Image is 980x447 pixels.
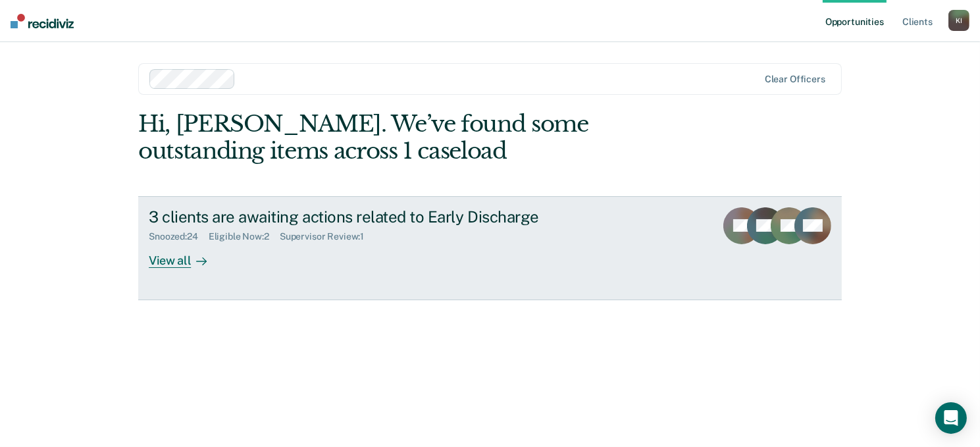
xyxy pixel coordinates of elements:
div: View all [149,242,222,268]
button: KI [948,10,969,31]
div: Supervisor Review : 1 [280,231,374,242]
div: Eligible Now : 2 [209,231,280,242]
a: 3 clients are awaiting actions related to Early DischargeSnoozed:24Eligible Now:2Supervisor Revie... [138,196,842,300]
img: Recidiviz [11,14,74,28]
div: Open Intercom Messenger [935,402,967,434]
div: K I [948,10,969,31]
div: Snoozed : 24 [149,231,209,242]
div: 3 clients are awaiting actions related to Early Discharge [149,207,611,226]
div: Clear officers [765,74,825,85]
div: Hi, [PERSON_NAME]. We’ve found some outstanding items across 1 caseload [138,111,701,165]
